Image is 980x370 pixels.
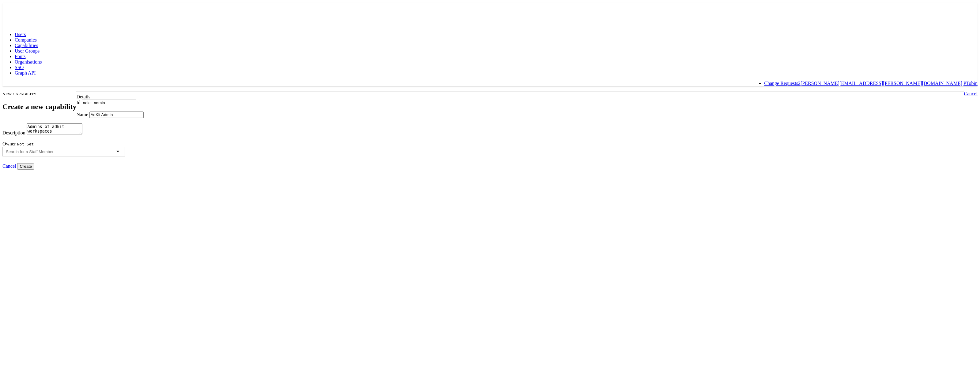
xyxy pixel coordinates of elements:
label: Name [77,112,88,117]
span: 2 [798,81,801,86]
a: Users [15,32,26,37]
input: Search for a Staff Member [6,149,63,154]
a: SSO [15,65,24,70]
h2: Create a new capability [2,103,77,111]
a: Graph API [15,70,36,75]
label: Id [77,100,81,105]
a: Companies [15,37,37,42]
a: Capabilities [15,43,38,48]
label: Description [2,130,25,135]
code: Not Set [17,142,34,146]
a: User Groups [15,48,40,53]
a: Organisations [15,59,42,64]
label: Owner [2,141,16,146]
a: Cancel [964,91,978,96]
a: Cancel [2,163,16,169]
a: Change Requests2 [764,81,801,86]
a: PTobin [963,81,978,86]
div: Details [2,94,978,100]
small: NEW CAPABILITY [2,92,36,96]
a: [PERSON_NAME][EMAIL_ADDRESS][PERSON_NAME][DOMAIN_NAME] [801,81,962,86]
input: Create [17,163,34,170]
a: Fonts [15,54,26,59]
